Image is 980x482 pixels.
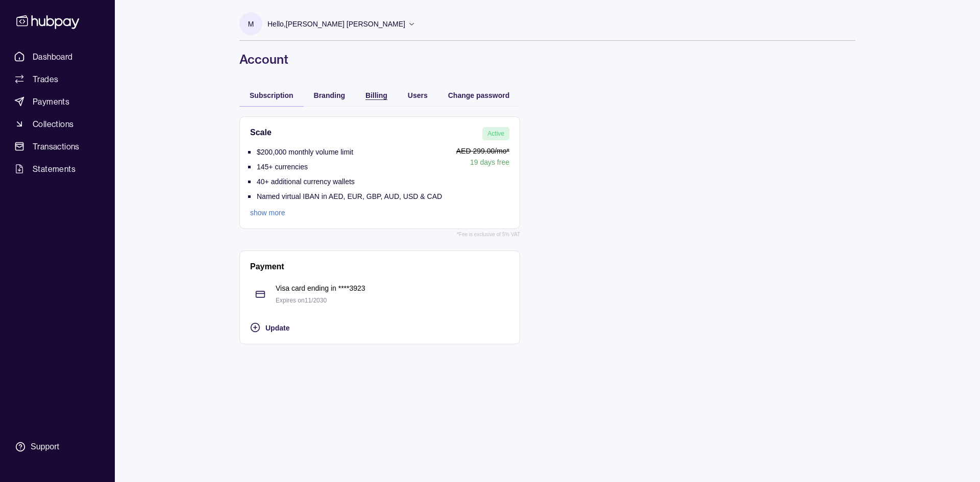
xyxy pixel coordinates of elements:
span: Change password [448,91,510,99]
a: Support [10,436,105,458]
a: show more [250,207,442,218]
span: Branding [314,91,345,99]
span: Active [487,130,504,137]
p: Hello, [PERSON_NAME] [PERSON_NAME] [267,18,405,30]
span: Subscription [250,91,293,99]
a: Statements [10,160,105,178]
a: Collections [10,115,105,133]
a: Dashboard [10,47,105,66]
h2: Scale [250,127,272,140]
p: 40+ additional currency wallets [257,177,355,186]
p: Expires on 11 / 2030 [276,295,509,306]
p: Visa card ending in **** 3923 [276,283,509,294]
p: Named virtual IBAN in AED, EUR, GBP, AUD, USD & CAD [257,192,442,200]
span: Billing [365,91,387,99]
span: Users [408,91,428,99]
span: Update [265,324,289,332]
div: Support [31,441,59,452]
button: Update [250,321,509,334]
span: Transactions [33,140,80,153]
h2: Payment [250,261,284,272]
h1: Account [239,51,855,67]
p: M [248,18,254,30]
a: Payments [10,92,105,111]
p: 145+ currencies [257,163,308,171]
span: Statements [33,163,76,175]
a: Transactions [10,137,105,156]
a: Trades [10,70,105,88]
p: AED 299.00 /mo* [447,145,509,157]
p: $200,000 monthly volume limit [257,148,353,156]
span: Trades [33,73,58,85]
span: Collections [33,118,73,130]
span: Dashboard [33,50,73,63]
p: 19 days free [447,157,509,168]
span: Payments [33,95,69,108]
p: *Fee is exclusive of 5% VAT [457,229,520,240]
